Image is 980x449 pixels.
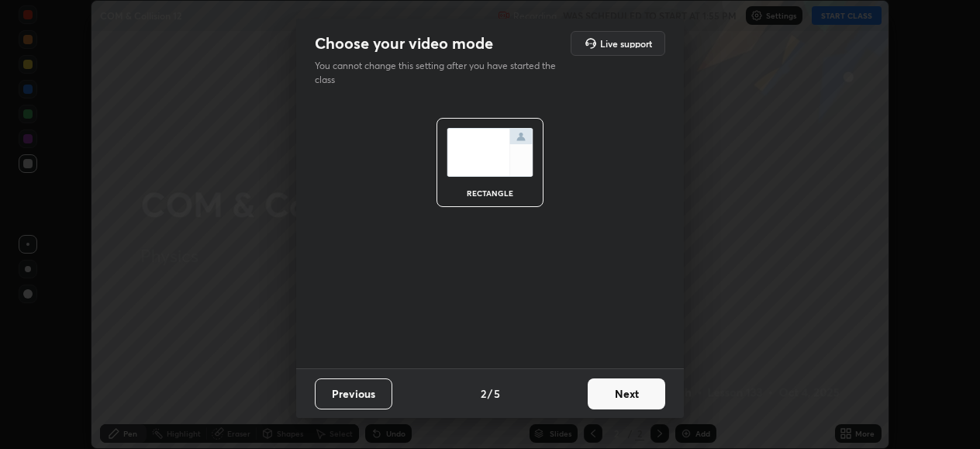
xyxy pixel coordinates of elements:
[588,378,665,409] button: Next
[315,59,566,87] p: You cannot change this setting after you have started the class
[447,128,533,177] img: normalScreenIcon.ae25ed63.svg
[481,385,486,402] h4: 2
[315,378,392,409] button: Previous
[600,39,652,48] h5: Live support
[488,385,492,402] h4: /
[315,33,493,54] h2: Choose your video mode
[494,385,500,402] h4: 5
[459,189,521,197] div: rectangle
